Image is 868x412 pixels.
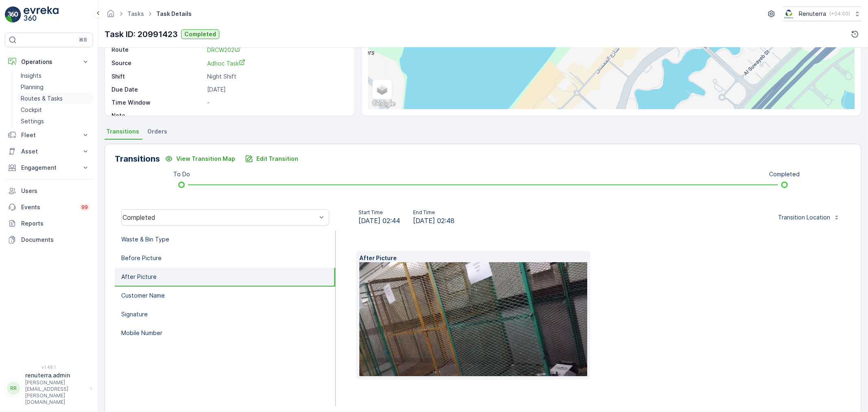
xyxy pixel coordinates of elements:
[17,116,93,127] a: Settings
[207,46,241,53] span: DRCW202
[184,30,216,38] p: Completed
[370,99,397,109] img: Google
[769,170,800,178] p: Completed
[121,235,169,243] p: Waste & Bin Type
[783,9,796,18] img: Screenshot_2024-07-26_at_13.33.01.png
[25,371,86,379] p: renuterra.admin
[21,72,42,80] p: Insights
[112,85,204,94] p: Due Date
[256,155,298,163] p: Edit Transition
[79,37,87,43] p: ⌘B
[21,187,90,195] p: Users
[5,232,93,248] a: Documents
[207,99,346,107] p: -
[5,365,93,370] span: v 1.48.1
[121,329,162,337] p: Mobile Number
[207,72,346,81] p: Night Shift
[112,46,204,54] p: Route
[207,46,346,54] a: DRCW202
[413,216,455,226] span: [DATE] 02:48
[21,117,44,125] p: Settings
[773,211,845,224] button: Transition Location
[21,219,90,228] p: Reports
[21,203,75,211] p: Events
[359,209,400,216] p: Start Time
[17,81,93,93] a: Planning
[106,127,139,136] span: Transitions
[5,143,93,160] button: Asset
[155,10,193,18] span: Task Details
[112,72,204,81] p: Shift
[778,213,830,221] p: Transition Location
[5,7,21,23] img: logo
[21,58,77,66] p: Operations
[5,160,93,176] button: Engagement
[207,85,346,94] p: [DATE]
[17,104,93,116] a: Cockpit
[21,131,77,139] p: Fleet
[106,12,115,19] a: Homepage
[7,382,20,395] div: RR
[24,7,59,23] img: logo_light-DOdMpM7g.png
[21,83,44,91] p: Planning
[359,216,400,226] span: [DATE] 02:44
[21,236,90,244] p: Documents
[21,164,77,172] p: Engagement
[240,152,303,165] button: Edit Transition
[5,371,93,405] button: RRrenuterra.admin[PERSON_NAME][EMAIL_ADDRESS][PERSON_NAME][DOMAIN_NAME]
[181,29,219,39] button: Completed
[112,112,204,120] p: Note
[112,59,204,68] p: Source
[121,254,162,262] p: Before Picture
[373,81,391,99] a: Layers
[127,10,144,17] a: Tasks
[21,106,42,114] p: Cockpit
[5,199,93,215] a: Events99
[105,28,178,40] p: Task ID: 20991423
[160,152,240,165] button: View Transition Map
[112,99,204,107] p: Time Window
[122,214,317,221] div: Completed
[207,112,346,120] p: -
[81,204,88,210] p: 99
[5,127,93,143] button: Fleet
[121,291,165,300] p: Customer Name
[359,262,613,376] img: cb7da5df65224ba08951b50141e15ed9.jpg
[17,70,93,81] a: Insights
[121,310,148,318] p: Signature
[370,99,397,109] a: Open this area in Google Maps (opens a new window)
[359,254,587,262] p: After Picture
[176,155,235,163] p: View Transition Map
[5,54,93,70] button: Operations
[783,7,861,21] button: Renuterra(+04:00)
[5,183,93,199] a: Users
[413,209,455,216] p: End Time
[147,127,167,136] span: Orders
[115,153,160,165] p: Transitions
[17,93,93,104] a: Routes & Tasks
[25,379,86,405] p: [PERSON_NAME][EMAIL_ADDRESS][PERSON_NAME][DOMAIN_NAME]
[5,215,93,232] a: Reports
[799,10,826,18] p: Renuterra
[21,147,77,156] p: Asset
[207,60,245,67] span: Adhoc Task
[173,170,190,178] p: To Do
[21,94,63,103] p: Routes & Tasks
[121,273,157,281] p: After Picture
[829,11,850,17] p: ( +04:00 )
[207,59,346,68] a: Adhoc Task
